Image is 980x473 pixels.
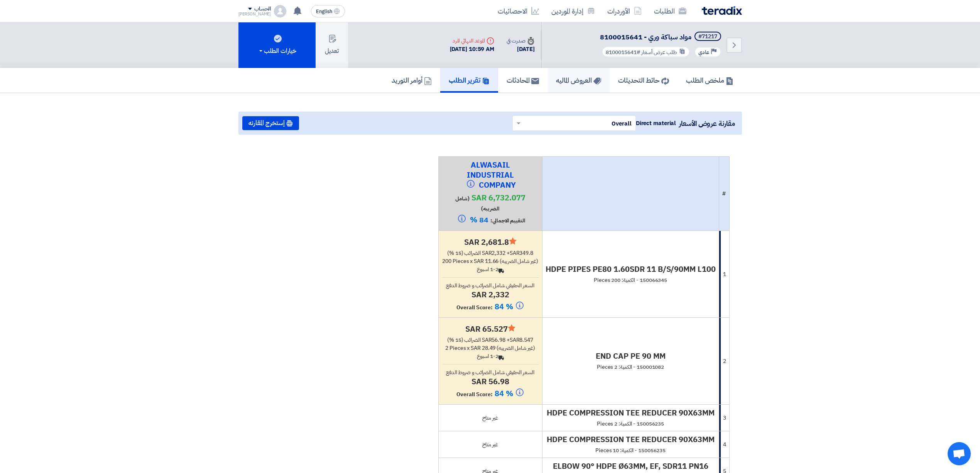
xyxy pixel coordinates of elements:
h4: ELBOW 90° HDPE Ø63MM, EF, SDR11 PN16 [546,461,716,471]
div: خيارات الطلب [258,46,296,56]
h4: sar 2,681.8 [442,237,539,247]
div: [DATE] 10:59 AM [450,45,495,54]
a: الاحصائيات [492,2,545,20]
span: Pieces x [449,344,470,352]
span: 150001082 - الكمية: 2 Pieces [597,363,664,371]
span: English [316,9,332,14]
h4: END CAP PE 90 MM [546,351,716,361]
span: 84 % [495,301,513,312]
span: Overall Score: [456,390,493,398]
span: sar [482,336,492,344]
a: تقرير الطلب [440,68,498,93]
span: sar [482,249,492,257]
h5: المحادثات [507,76,539,85]
a: Open chat [948,442,971,465]
h5: ملخص الطلب [686,76,733,85]
img: Teradix logo [702,6,742,15]
span: Direct material [636,119,676,127]
span: (غير شامل الضريبه) [500,257,538,265]
a: ملخص الطلب [678,68,742,93]
a: إدارة الموردين [545,2,601,20]
td: 4 [719,431,729,458]
h5: تقرير الطلب [449,76,490,85]
h4: HDPE COMPRESSION TEE REDUCER 90X63MM [546,434,716,444]
span: عادي [698,49,709,56]
span: مقارنة عروض الأسعار [679,118,735,129]
span: 150056235 - الكمية: 10 Pieces [595,446,666,454]
div: [DATE] [507,45,534,54]
span: 200 [442,257,451,265]
span: Pieces x [453,257,473,265]
a: أوامر التوريد [383,68,440,93]
h5: حائط التحديثات [618,76,669,85]
span: التقييم الاجمالي: [490,217,525,225]
img: profile_test.png [274,5,286,17]
h4: ALWASAIL INDUSTRIAL COMPANY [452,160,529,191]
span: Overall Score: [456,303,493,312]
span: 150056235 - الكمية: 2 Pieces [597,420,664,428]
a: الأوردرات [601,2,648,20]
a: العروض الماليه [547,68,610,93]
span: مواد سباكة وري - 8100015641 [600,32,691,42]
td: 2 [719,318,729,405]
div: [PERSON_NAME] [238,12,271,16]
div: صدرت في [507,37,534,45]
div: الحساب [254,6,271,12]
a: المحادثات [498,68,547,93]
h5: العروض الماليه [556,76,601,85]
span: (شامل الضريبه) [455,195,500,213]
button: خيارات الطلب [238,22,316,68]
button: تعديل [316,22,348,68]
a: الطلبات [648,2,693,20]
span: 84 % [495,388,513,399]
span: #8100015641 [606,48,640,56]
div: 1-2 اسبوع [442,265,539,273]
button: English [311,5,345,17]
span: طلب عرض أسعار [641,48,677,56]
h5: أوامر التوريد [392,76,432,85]
h5: مواد سباكة وري - 8100015641 [600,32,723,42]
h4: HDPE COMPRESSION TEE REDUCER 90X63MM [546,408,716,418]
span: sar [510,336,520,344]
span: 84 % [470,214,488,225]
span: sar [510,249,520,257]
span: (غير شامل الضريبه) [497,344,535,352]
div: 56.98 + 8.547 الضرائب (15 %) [442,336,539,344]
div: #71217 [698,34,717,39]
span: sar 28.49 [471,344,495,352]
span: sar 6,732.077 [471,192,525,203]
h4: HDPE PIPES PE80 1.60SDR 11 B/S/90MM L100 [546,264,716,274]
span: 150066345 - الكمية: 200 Pieces [594,276,667,284]
span: السعر الحقيقي شامل الضرائب و ضروط الدفع [446,281,534,290]
td: 3 [719,405,729,431]
h4: sar 2,332 [442,290,539,300]
div: غير متاح [442,441,539,449]
h4: sar 56.98 [442,376,539,387]
div: 1-2 اسبوع [442,352,539,360]
span: 2 [445,344,448,352]
h4: sar 65.527 [442,324,539,334]
div: الموعد النهائي للرد [450,37,495,45]
th: # [719,157,729,231]
button: إستخرج المقارنه [242,116,299,130]
td: 1 [719,231,729,318]
a: حائط التحديثات [610,68,678,93]
div: 2,332 + 349.8 الضرائب (15 %) [442,249,539,257]
div: غير متاح [442,414,539,422]
span: sar 11.66 [474,257,498,265]
span: السعر الحقيقي شامل الضرائب و ضروط الدفع [446,368,534,376]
